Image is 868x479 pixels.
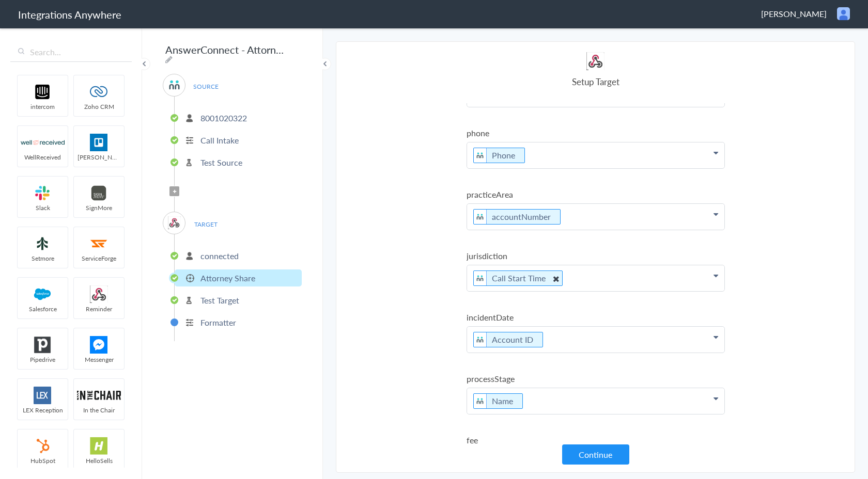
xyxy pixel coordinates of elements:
p: Test Target [200,294,239,306]
label: jurisdiction [467,250,725,262]
li: Call Start Time [473,270,563,286]
span: Setmore [18,254,68,263]
button: Continue [562,444,629,465]
span: Pipedrive [18,355,68,364]
img: slack-logo.svg [21,184,65,202]
span: WellReceived [18,153,68,162]
p: Call Intake [200,134,239,146]
img: intercom-logo.svg [21,83,65,101]
p: 8001020322 [200,112,247,124]
label: fee [467,434,725,446]
span: ServiceForge [74,254,124,263]
input: Search... [10,42,132,62]
img: answerconnect-logo.svg [474,148,487,163]
img: hs-app-logo.svg [77,437,121,455]
span: TARGET [186,217,225,231]
img: answerconnect-logo.svg [168,78,181,91]
img: FBM.png [77,336,121,354]
img: signmore-logo.png [77,184,121,202]
span: SOURCE [186,79,225,93]
img: lex-app-logo.svg [21,387,65,404]
img: pipedrive.png [21,336,65,354]
span: HubSpot [18,456,68,465]
img: answerconnect-logo.svg [474,271,487,285]
p: connected [200,250,239,262]
span: Messenger [74,355,124,364]
img: answerconnect-logo.svg [474,394,487,408]
img: webhook.png [586,52,605,70]
img: answerconnect-logo.svg [474,332,487,347]
p: Attorney Share [200,272,255,284]
span: Slack [18,203,68,212]
img: setmoreNew.jpg [21,235,65,252]
img: wr-logo.svg [21,134,65,151]
p: Test Source [200,156,242,168]
label: incidentDate [467,311,725,323]
h4: Setup Target [467,75,725,88]
img: salesforce-logo.svg [21,285,65,303]
label: processStage [467,373,725,385]
span: In the Chair [74,406,124,414]
img: inch-logo.svg [77,387,121,404]
span: Reminder [74,305,124,313]
img: serviceforge-icon.png [77,235,121,252]
span: Zoho CRM [74,102,124,111]
span: intercom [18,102,68,111]
img: webhook.png [77,285,121,303]
li: Account ID [473,332,543,347]
img: zoho-logo.svg [77,83,121,101]
img: user.png [837,7,850,20]
span: HelloSells [74,456,124,465]
label: practiceArea [467,188,725,200]
span: [PERSON_NAME] [761,8,827,20]
span: Salesforce [18,305,68,313]
label: phone [467,127,725,139]
img: trello.png [77,134,121,151]
li: Phone [473,148,525,163]
h1: Integrations Anywhere [18,7,121,22]
li: Name [473,393,523,409]
span: LEX Reception [18,406,68,414]
span: [PERSON_NAME] [74,153,124,162]
img: webhook.png [168,216,181,229]
li: accountNumber [473,209,561,225]
img: answerconnect-logo.svg [474,210,487,224]
span: SignMore [74,203,124,212]
img: hubspot-logo.svg [21,437,65,455]
p: Formatter [200,316,236,328]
